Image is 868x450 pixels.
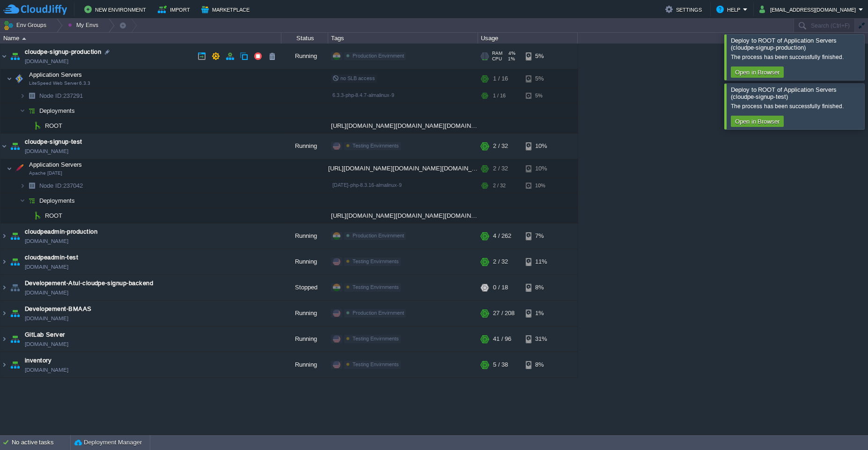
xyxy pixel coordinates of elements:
[25,47,101,57] a: cloudpe-signup-production
[716,4,743,15] button: Help
[25,288,68,297] a: [DOMAIN_NAME]
[25,262,68,272] a: [DOMAIN_NAME]
[44,122,64,130] a: ROOT
[25,365,68,375] a: [DOMAIN_NAME]
[20,103,25,118] img: AMDAwAAAACH5BAEAAAAALAAAAAABAAEAAAICRAEAOw==
[28,161,83,169] span: Application Servers
[39,182,63,189] span: Node ID:
[28,71,83,78] a: Application ServersLiteSpeed Web Server 6.3.3
[25,103,38,118] img: AMDAwAAAACH5BAEAAAAALAAAAAABAAEAAAICRAEAOw==
[493,275,508,300] div: 0 / 18
[281,133,328,159] div: Running
[84,4,149,15] button: New Environment
[493,223,511,249] div: 4 / 262
[13,69,26,88] img: AMDAwAAAACH5BAEAAAAALAAAAAABAAEAAAICRAEAOw==
[0,352,8,377] img: AMDAwAAAACH5BAEAAAAALAAAAAABAAEAAAICRAEAOw==
[493,89,506,103] div: 1 / 16
[3,19,50,32] button: Env Groups
[353,53,404,59] span: Production Envirnment
[829,413,859,441] iframe: chat widget
[38,197,76,205] span: Deployments
[332,92,394,98] span: 6.3.3-php-8.4.7-almalinux-9
[493,133,508,159] div: 2 / 32
[492,56,502,62] span: CPU
[25,178,38,193] img: AMDAwAAAACH5BAEAAAAALAAAAAABAAEAAAICRAEAOw==
[68,19,101,32] button: My Envs
[731,53,862,61] div: The process has been successfully finished.
[25,314,68,323] a: [DOMAIN_NAME]
[12,435,70,450] div: No active tasks
[732,68,782,76] button: Open in Browser
[353,143,399,148] span: Testing Envirnments
[526,69,556,88] div: 5%
[8,249,22,274] img: AMDAwAAAACH5BAEAAAAALAAAAAABAAEAAAICRAEAOw==
[38,107,76,115] a: Deployments
[7,159,12,178] img: AMDAwAAAACH5BAEAAAAALAAAAAABAAEAAAICRAEAOw==
[281,352,328,377] div: Running
[353,258,399,264] span: Testing Envirnments
[7,69,12,88] img: AMDAwAAAACH5BAEAAAAALAAAAAABAAEAAAICRAEAOw==
[0,133,8,159] img: AMDAwAAAACH5BAEAAAAALAAAAAABAAEAAAICRAEAOw==
[28,71,83,79] span: Application Servers
[328,118,478,133] div: [URL][DOMAIN_NAME][DOMAIN_NAME][DOMAIN_NAME]
[201,4,252,15] button: Marketplace
[281,249,328,274] div: Running
[493,159,508,178] div: 2 / 32
[526,326,556,352] div: 31%
[38,182,84,190] a: Node ID:237042
[493,69,508,88] div: 1 / 16
[493,326,511,352] div: 41 / 96
[25,330,65,339] a: GitLab Server
[759,4,859,15] button: [EMAIL_ADDRESS][DOMAIN_NAME]
[22,37,26,40] img: AMDAwAAAACH5BAEAAAAALAAAAAABAAEAAAICRAEAOw==
[39,92,63,99] span: Node ID:
[8,301,22,326] img: AMDAwAAAACH5BAEAAAAALAAAAAABAAEAAAICRAEAOw==
[25,253,78,262] span: cloudpeadmin-test
[526,178,556,193] div: 10%
[0,275,8,300] img: AMDAwAAAACH5BAEAAAAALAAAAAABAAEAAAICRAEAOw==
[25,227,97,236] a: cloudpeadmin-production
[332,75,375,81] span: no SLB access
[493,301,515,326] div: 27 / 208
[329,33,478,44] div: Tags
[25,279,153,288] span: Developement-Atul-cloudpe-signup-backend
[665,4,705,15] button: Settings
[31,118,44,133] img: AMDAwAAAACH5BAEAAAAALAAAAAABAAEAAAICRAEAOw==
[353,233,404,238] span: Production Envirnment
[44,212,64,220] a: ROOT
[526,352,556,377] div: 8%
[732,117,782,125] button: Open in Browser
[8,133,22,159] img: AMDAwAAAACH5BAEAAAAALAAAAAABAAEAAAICRAEAOw==
[506,51,515,56] span: 4%
[8,44,22,69] img: AMDAwAAAACH5BAEAAAAALAAAAAABAAEAAAICRAEAOw==
[31,208,44,223] img: AMDAwAAAACH5BAEAAAAALAAAAAABAAEAAAICRAEAOw==
[506,56,515,62] span: 1%
[20,178,25,193] img: AMDAwAAAACH5BAEAAAAALAAAAAABAAEAAAICRAEAOw==
[0,301,8,326] img: AMDAwAAAACH5BAEAAAAALAAAAAABAAEAAAICRAEAOw==
[13,159,26,178] img: AMDAwAAAACH5BAEAAAAALAAAAAABAAEAAAICRAEAOw==
[20,89,25,103] img: AMDAwAAAACH5BAEAAAAALAAAAAABAAEAAAICRAEAOw==
[8,223,22,249] img: AMDAwAAAACH5BAEAAAAALAAAAAABAAEAAAICRAEAOw==
[526,301,556,326] div: 1%
[731,37,837,51] span: Deploy to ROOT of Application Servers (cloudpe-signup-production)
[38,182,84,190] span: 237042
[526,249,556,274] div: 11%
[20,193,25,208] img: AMDAwAAAACH5BAEAAAAALAAAAAABAAEAAAICRAEAOw==
[493,249,508,274] div: 2 / 32
[25,147,68,156] a: [DOMAIN_NAME]
[0,326,8,352] img: AMDAwAAAACH5BAEAAAAALAAAAAABAAEAAAICRAEAOw==
[0,44,8,69] img: AMDAwAAAACH5BAEAAAAALAAAAAABAAEAAAICRAEAOw==
[8,326,22,352] img: AMDAwAAAACH5BAEAAAAALAAAAAABAAEAAAICRAEAOw==
[328,159,478,178] div: [URL][DOMAIN_NAME][DOMAIN_NAME][DOMAIN_NAME]
[526,44,556,69] div: 5%
[526,223,556,249] div: 7%
[353,284,399,290] span: Testing Envirnments
[8,275,22,300] img: AMDAwAAAACH5BAEAAAAALAAAAAABAAEAAAICRAEAOw==
[25,137,82,147] a: cloudpe-signup-test
[281,326,328,352] div: Running
[492,51,502,56] span: RAM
